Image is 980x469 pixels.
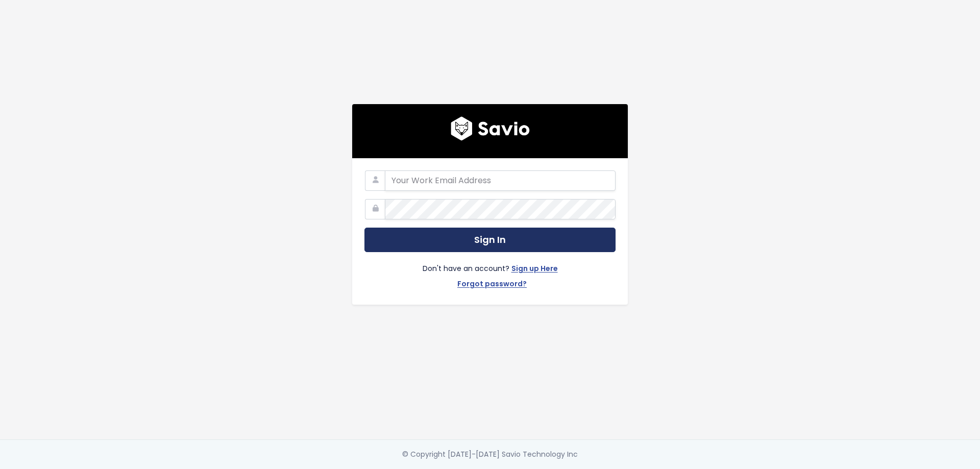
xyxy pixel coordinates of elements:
div: Don't have an account? [364,252,616,292]
a: Forgot password? [457,278,527,292]
button: Sign In [364,228,616,253]
input: Your Work Email Address [385,170,616,191]
a: Sign up Here [511,262,558,277]
img: logo600x187.a314fd40982d.png [451,116,530,141]
div: © Copyright [DATE]-[DATE] Savio Technology Inc [402,448,578,461]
